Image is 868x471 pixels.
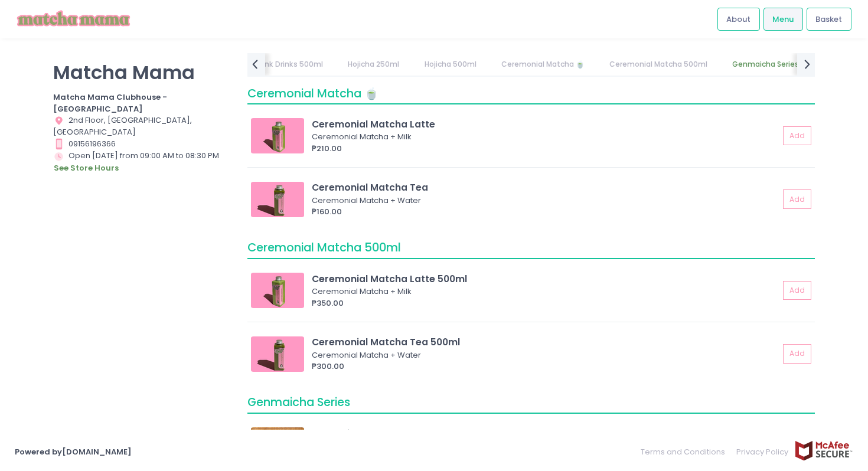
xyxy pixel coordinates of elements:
p: Matcha Mama [53,61,233,84]
span: Genmaicha Series [247,394,350,410]
img: Genmaicha Latte [251,427,304,463]
a: Ceremonial Matcha 500ml [598,53,719,76]
span: Ceremonial Matcha 🍵 [247,86,378,102]
div: Ceremonial Matcha Latte [312,117,779,131]
span: Basket [815,14,842,25]
div: Ceremonial Matcha + Water [312,195,775,207]
button: Add [783,126,811,146]
div: ₱350.00 [312,297,779,309]
img: mcafee-secure [794,440,853,461]
a: Terms and Conditions [641,440,731,463]
button: Add [783,189,811,209]
div: Ceremonial Matcha + Milk [312,286,775,297]
a: Genmaicha Series [721,53,811,76]
div: Ceremonial Matcha + Water [312,349,775,361]
a: Menu [763,8,803,30]
div: ₱160.00 [312,206,779,218]
span: About [726,14,750,25]
div: 09156196366 [53,138,233,150]
button: Add [783,281,811,300]
a: Ceremonial Matcha 🍵 [490,53,596,76]
img: Ceremonial Matcha Tea [251,182,304,217]
div: Genmaicha Latte [312,427,779,440]
a: About [717,8,760,30]
img: logo [15,9,133,30]
img: Ceremonial Matcha Latte [251,118,304,153]
a: Pink Drinks 500ml [247,53,335,76]
img: Ceremonial Matcha Tea 500ml [251,336,304,372]
button: Add [783,344,811,364]
div: Open [DATE] from 09:00 AM to 08:30 PM [53,150,233,175]
a: Powered by[DOMAIN_NAME] [15,446,132,457]
a: Hojicha 500ml [413,53,488,76]
div: Ceremonial Matcha Latte 500ml [312,272,779,286]
span: Ceremonial Matcha 500ml [247,240,401,256]
span: Menu [772,14,794,25]
a: Hojicha 250ml [337,53,411,76]
a: Privacy Policy [731,440,795,463]
div: Ceremonial Matcha Tea 500ml [312,335,779,349]
button: see store hours [53,162,119,175]
b: Matcha Mama Clubhouse - [GEOGRAPHIC_DATA] [53,91,167,115]
div: Ceremonial Matcha Tea [312,181,779,194]
div: Ceremonial Matcha + Milk [312,131,775,143]
img: Ceremonial Matcha Latte 500ml [251,273,304,308]
div: ₱300.00 [312,361,779,372]
div: ₱210.00 [312,143,779,155]
div: 2nd Floor, [GEOGRAPHIC_DATA], [GEOGRAPHIC_DATA] [53,115,233,138]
